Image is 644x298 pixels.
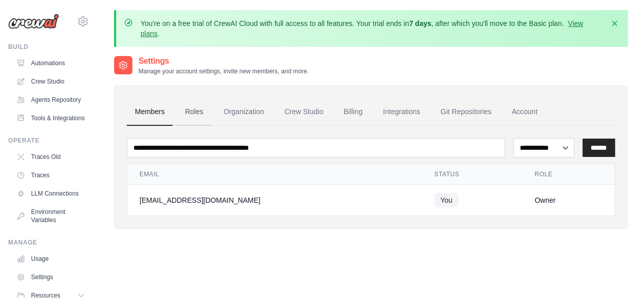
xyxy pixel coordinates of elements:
h2: Settings [138,55,309,67]
a: Account [503,98,546,126]
div: Build [8,43,89,51]
strong: 7 days [409,19,431,28]
th: Role [522,164,614,185]
div: [EMAIL_ADDRESS][DOMAIN_NAME] [139,195,410,205]
a: Agents Repository [12,92,89,108]
a: Crew Studio [276,98,331,126]
a: Environment Variables [12,204,89,228]
a: Billing [335,98,371,126]
a: Traces Old [12,149,89,165]
a: Tools & Integrations [12,110,89,126]
a: Roles [177,98,211,126]
div: Manage [8,238,89,247]
img: Logo [8,14,59,29]
p: You're on a free trial of CrewAI Cloud with full access to all features. Your trial ends in , aft... [141,18,603,39]
a: LLM Connections [12,185,89,202]
a: Traces [12,167,89,183]
th: Status [422,164,522,185]
a: Organization [215,98,272,126]
a: Git Repositories [432,98,499,126]
div: Operate [8,137,89,145]
span: You [434,193,459,207]
th: Email [127,164,422,185]
p: Manage your account settings, invite new members, and more. [138,67,309,75]
a: Members [127,98,173,126]
div: Owner [535,195,602,205]
a: Automations [12,55,89,71]
a: Usage [12,251,89,267]
a: Crew Studio [12,73,89,90]
a: Integrations [375,98,428,126]
a: Settings [12,269,89,285]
